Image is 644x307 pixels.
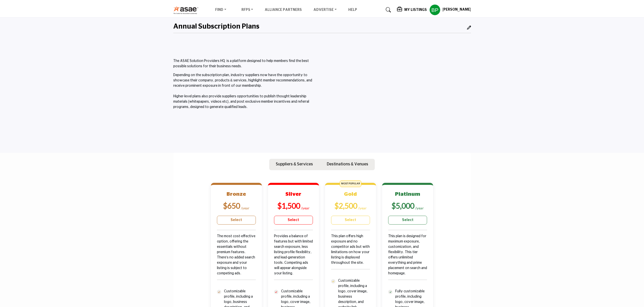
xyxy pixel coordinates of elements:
div: My Listings [397,7,427,13]
b: $650 [223,201,240,210]
sub: /year [301,206,310,210]
button: Suppliers & Services [269,159,319,170]
a: Search [381,6,394,14]
button: Show hide supplier dropdown [429,4,440,15]
iframe: Master the ASAE Marketplace and Start by Claiming Your Listing [325,58,471,141]
b: $5,000 [391,201,414,210]
p: Suppliers & Services [276,161,313,167]
div: This plan is designed for maximum exposure, customization, and flexibility. This tier offers unli... [388,234,427,289]
p: The ASAE Solution Providers HQ is a platform designed to help members find the best possible solu... [173,58,319,69]
sub: /year [241,206,250,210]
button: Destinations & Venues [320,159,375,170]
b: $1,500 [277,201,300,210]
h5: [PERSON_NAME] [442,7,471,12]
h5: My Listings [404,8,427,12]
b: $2,500 [334,201,357,210]
a: Advertise [310,6,340,13]
sub: /year [358,206,367,210]
b: Gold [344,191,357,197]
b: Bronze [227,191,246,197]
sub: /year [415,206,424,210]
a: Select [331,216,370,225]
a: Select [217,216,256,225]
a: Alliance Partners [265,8,302,12]
a: Select [274,216,313,225]
a: Help [348,8,357,12]
a: Select [388,216,427,225]
div: Provides a balance of features but with limited search exposure, less listing profile flexibility... [274,234,313,289]
b: Silver [285,191,301,197]
b: Platinum [395,191,420,197]
div: This plan offers high exposure and no competitor ads but with limitations on how your listing is ... [331,234,370,278]
p: Destinations & Venues [327,161,368,167]
div: The most cost-effective option, offering the essentials without premium features. There’s no adde... [217,234,256,289]
a: RFPs [238,6,257,13]
p: Depending on the subscription plan, industry suppliers now have the opportunity to showcase their... [173,73,319,110]
img: Site Logo [173,6,201,14]
h2: Annual Subscription Plans [173,23,259,31]
span: MOST POPULAR [340,180,361,187]
a: Find [212,6,230,13]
